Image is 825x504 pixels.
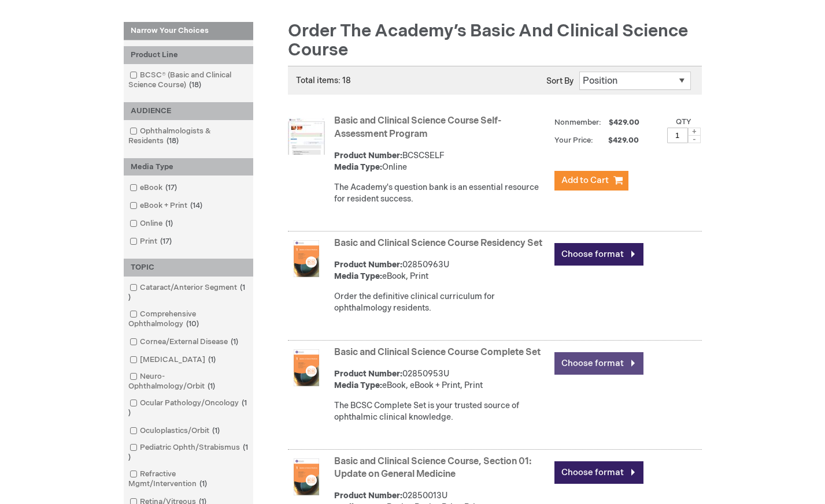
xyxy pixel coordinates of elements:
[334,400,549,423] div: The BCSC Complete Set is your trusted source of ophthalmic clinical knowledge.
[127,126,250,147] a: Ophthalmologists & Residents18
[554,352,643,375] a: Choose format
[288,118,325,155] img: Basic and Clinical Science Course Self-Assessment Program
[296,76,351,85] span: Total items: 18
[127,371,250,392] a: Neuro-Ophthalmology/Orbit1
[607,118,641,127] span: $429.00
[197,479,210,488] span: 1
[127,337,243,348] a: Cornea/External Disease1
[334,368,549,391] div: 02850953U eBook, eBook + Print, Print
[128,398,247,417] span: 1
[124,22,253,40] strong: Narrow Your Choices
[334,347,541,358] a: Basic and Clinical Science Course Complete Set
[157,237,175,246] span: 17
[228,337,241,346] span: 1
[127,236,176,247] a: Print17
[127,354,220,365] a: [MEDICAL_DATA]1
[127,182,182,193] a: eBook17
[127,398,250,419] a: Ocular Pathology/Oncology1
[205,382,218,391] span: 1
[127,309,250,330] a: Comprehensive Ophthalmology10
[162,219,176,228] span: 1
[124,102,253,120] div: AUDIENCE
[334,238,542,249] a: Basic and Clinical Science Course Residency Set
[334,151,402,160] strong: Product Number:
[127,200,207,211] a: eBook + Print14
[288,349,325,386] img: Basic and Clinical Science Course Complete Set
[334,271,382,281] strong: Media Type:
[209,426,223,435] span: 1
[127,425,224,436] a: Oculoplastics/Orbit1
[676,117,691,126] label: Qty
[334,150,549,173] div: BCSCSELF Online
[128,443,248,462] span: 1
[334,380,382,390] strong: Media Type:
[546,76,574,86] label: Sort By
[288,458,325,495] img: Basic and Clinical Science Course, Section 01: Update on General Medicine
[128,283,245,302] span: 1
[124,46,253,64] div: Product Line
[334,259,549,282] div: 02850963U eBook, Print
[127,218,177,229] a: Online1
[187,201,205,210] span: 14
[127,442,250,463] a: Pediatric Ophth/Strabismus1
[554,243,643,266] a: Choose format
[554,115,601,130] strong: Nonmember:
[334,260,402,270] strong: Product Number:
[554,136,593,145] strong: Your Price:
[334,456,531,480] a: Basic and Clinical Science Course, Section 01: Update on General Medicine
[334,369,402,379] strong: Product Number:
[127,469,250,490] a: Refractive Mgmt/Intervention1
[334,162,382,172] strong: Media Type:
[334,115,501,140] a: Basic and Clinical Science Course Self-Assessment Program
[127,70,250,91] a: BCSC® (Basic and Clinical Science Course)18
[667,128,688,143] input: Qty
[554,461,643,484] a: Choose format
[334,491,402,501] strong: Product Number:
[595,136,641,145] span: $429.00
[561,175,609,186] span: Add to Cart
[334,291,549,314] div: Order the definitive clinical curriculum for ophthalmology residents.
[288,240,325,277] img: Basic and Clinical Science Course Residency Set
[334,182,549,205] div: The Academy's question bank is an essential resource for resident success.
[183,319,202,328] span: 10
[186,80,204,89] span: 18
[164,136,182,145] span: 18
[554,171,628,191] button: Add to Cart
[124,259,253,277] div: TOPIC
[162,183,180,192] span: 17
[205,355,219,364] span: 1
[124,158,253,176] div: Media Type
[127,282,250,303] a: Cataract/Anterior Segment1
[288,21,688,61] span: Order the Academy’s Basic and Clinical Science Course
